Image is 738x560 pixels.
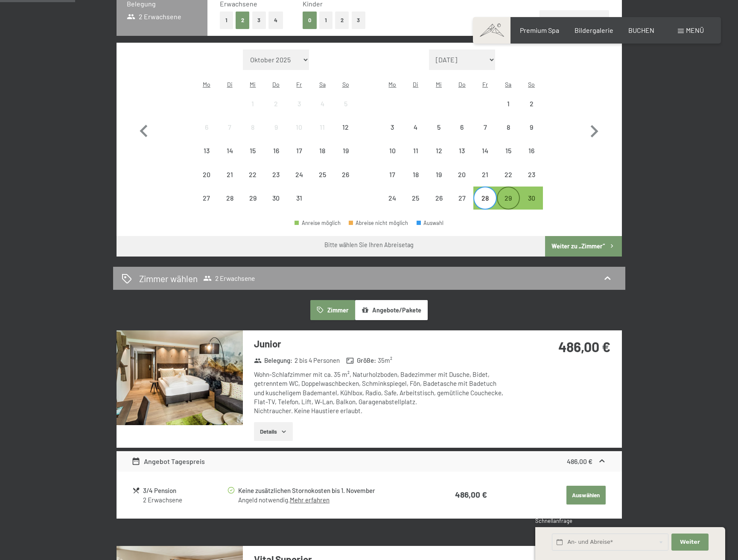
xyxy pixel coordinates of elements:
div: Angebot Tagespreis [131,456,205,467]
button: Weiter [671,534,708,551]
h3: Junior [254,337,508,350]
div: 5 [335,100,356,122]
div: Abreise nicht möglich [241,163,264,186]
div: 2 Erwachsene [143,496,226,505]
div: Abreise nicht möglich [473,139,496,162]
button: Weiter zu „Zimmer“ [545,236,621,257]
div: Bitte wählen Sie Ihren Abreisetag [324,241,414,249]
span: Weiter [680,538,700,546]
div: Sun Oct 26 2025 [334,163,357,186]
div: Fri Nov 14 2025 [473,139,496,162]
div: 9 [521,124,542,145]
div: 24 [382,195,403,216]
div: Abreise nicht möglich [520,139,543,162]
div: Abreise nicht möglich [450,116,473,139]
div: 3 [289,100,310,122]
div: Wed Nov 05 2025 [427,116,450,139]
div: Abreise nicht möglich [241,139,264,162]
div: Sat Oct 11 2025 [311,116,334,139]
div: Abreise nicht möglich [195,187,218,210]
div: 29 [498,195,519,216]
div: 29 [242,195,263,216]
div: Fri Nov 07 2025 [473,116,496,139]
div: 24 [289,171,310,192]
div: Thu Nov 20 2025 [450,163,473,186]
div: 16 [521,147,542,169]
abbr: Freitag [482,81,488,88]
div: Abreise nicht möglich [450,187,473,210]
img: mss_renderimg.php [117,330,243,425]
div: Fri Oct 10 2025 [288,116,311,139]
div: Abreise nicht möglich [520,92,543,115]
div: Abreise nicht möglich [218,163,241,186]
div: 14 [219,147,240,169]
button: 3 [352,12,366,29]
span: Bildergalerie [575,26,613,34]
div: Abreise nicht möglich [450,139,473,162]
div: Thu Nov 13 2025 [450,139,473,162]
button: 2 [335,12,349,29]
div: 7 [474,124,496,145]
button: 2 [236,12,250,29]
div: Abreise nicht möglich [311,116,334,139]
div: Tue Nov 04 2025 [404,116,427,139]
div: Sat Oct 18 2025 [311,139,334,162]
div: 1 [242,100,263,122]
a: BUCHEN [628,26,654,34]
div: Fri Oct 24 2025 [288,163,311,186]
div: Abreise nicht möglich [497,92,520,115]
button: Details [254,422,293,441]
div: Sun Oct 19 2025 [334,139,357,162]
abbr: Montag [388,81,396,88]
abbr: Sonntag [528,81,535,88]
abbr: Samstag [319,81,326,88]
div: 31 [289,195,310,216]
div: Wed Nov 12 2025 [427,139,450,162]
button: 3 [252,12,266,29]
abbr: Dienstag [413,81,418,88]
button: 4 [268,12,283,29]
div: Abreise nicht möglich [265,163,288,186]
strong: Belegung : [254,356,293,365]
div: Abreise nicht möglich [288,163,311,186]
abbr: Samstag [505,81,511,88]
div: Abreise möglich [473,187,496,210]
div: Abreise nicht möglich [381,139,404,162]
div: 30 [521,195,542,216]
div: 26 [428,195,449,216]
div: Thu Nov 27 2025 [450,187,473,210]
div: Tue Oct 14 2025 [218,139,241,162]
div: Wed Oct 01 2025 [241,92,264,115]
strong: 486,00 € [567,457,592,465]
div: 3 [382,124,403,145]
div: Mon Oct 20 2025 [195,163,218,186]
div: Abreise nicht möglich [404,116,427,139]
button: 0 [303,12,317,29]
div: Abreise nicht möglich [404,187,427,210]
div: Auswahl [417,220,444,226]
div: Abreise nicht möglich [265,116,288,139]
div: 28 [219,195,240,216]
div: Tue Nov 11 2025 [404,139,427,162]
div: Abreise nicht möglich [218,139,241,162]
div: 15 [242,147,263,169]
div: Fri Oct 03 2025 [288,92,311,115]
div: Thu Oct 30 2025 [265,187,288,210]
button: Zimmer [310,300,355,320]
button: 1 [319,12,333,29]
div: Mon Oct 06 2025 [195,116,218,139]
div: Abreise nicht möglich [311,163,334,186]
div: Wed Oct 08 2025 [241,116,264,139]
div: 19 [335,147,356,169]
div: Sat Nov 22 2025 [497,163,520,186]
abbr: Montag [203,81,210,88]
div: 3/4 Pension [143,486,226,496]
div: 22 [242,171,263,192]
button: Vorheriger Monat [131,50,156,210]
div: Sun Nov 23 2025 [520,163,543,186]
div: Thu Nov 06 2025 [450,116,473,139]
div: Abreise nicht möglich [334,163,357,186]
div: Fri Nov 21 2025 [473,163,496,186]
div: Tue Oct 21 2025 [218,163,241,186]
button: Nächster Monat [582,50,607,210]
